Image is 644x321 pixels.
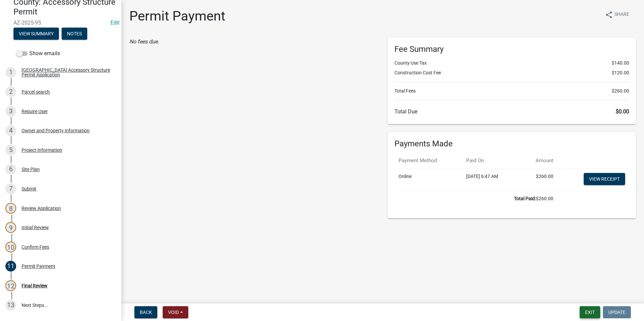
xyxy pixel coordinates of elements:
[22,283,47,288] div: Final Review
[22,167,40,172] div: Site Plan
[612,60,629,67] span: $140.00
[16,49,60,58] label: Show emails
[5,86,16,97] div: 2
[13,20,108,26] span: AZ-2025-95
[5,164,16,175] div: 6
[62,31,87,37] wm-modal-confirm: Notes
[614,11,629,19] span: Share
[13,28,59,40] button: View Summary
[520,153,557,169] th: Amount
[5,222,16,233] div: 9
[462,153,520,169] th: Paid On
[5,145,16,155] div: 5
[13,31,59,37] wm-modal-confirm: Summary
[394,87,629,95] li: Total Fees
[22,206,61,211] div: Review Application
[520,169,557,191] td: $260.00
[22,186,36,191] div: Submit
[22,245,49,249] div: Confirm Fees
[5,125,16,136] div: 4
[612,69,629,76] span: $120.00
[163,306,188,318] button: Void
[514,196,536,201] b: Total Paid:
[22,148,62,152] div: Project Information
[110,20,120,26] a: Edit
[22,68,110,77] div: [GEOGRAPHIC_DATA] Accessory Structure Permit Application
[140,310,152,315] span: Back
[394,153,462,169] th: Payment Method
[394,60,629,67] li: County Use Tax
[5,67,16,78] div: 1
[462,169,520,191] td: [DATE] 6:47 AM
[129,38,159,45] i: No fees due.
[394,69,629,76] li: Construction Cost Fee
[394,44,629,54] h6: Fee Summary
[22,264,55,269] div: Permit Payment
[394,139,629,149] h6: Payments Made
[5,106,16,117] div: 3
[394,191,557,206] td: $260.00
[603,306,631,318] button: Update
[5,300,16,311] div: 13
[580,306,600,318] button: Exit
[22,225,49,230] div: Initial Review
[600,8,635,21] button: shareShare
[168,310,179,315] span: Void
[394,108,629,115] h6: Total Due
[62,28,87,40] button: Notes
[129,8,225,24] h1: Permit Payment
[584,173,625,185] a: View receipt
[605,11,613,19] i: share
[608,310,625,315] span: Update
[110,20,120,26] wm-modal-confirm: Edit Application Number
[612,87,629,95] span: $260.00
[22,128,90,133] div: Owner and Property Information
[394,169,462,191] td: Online
[22,109,48,114] div: Require User
[616,108,629,115] span: $0.00
[22,90,50,94] div: Parcel search
[5,280,16,291] div: 12
[5,242,16,252] div: 10
[5,203,16,214] div: 8
[5,261,16,272] div: 11
[134,306,157,318] button: Back
[5,183,16,194] div: 7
